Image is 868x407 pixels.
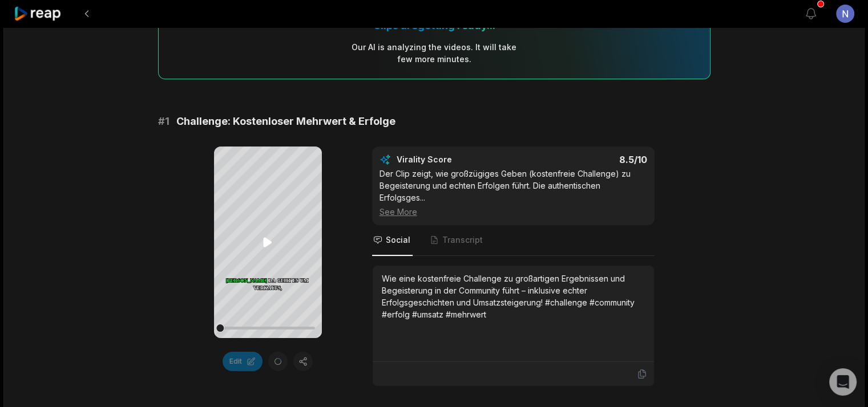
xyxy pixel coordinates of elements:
[397,154,519,165] div: Virality Score
[386,234,410,246] span: Social
[223,352,263,371] button: Edit
[524,154,647,165] div: 8.5 /10
[442,234,483,246] span: Transcript
[380,168,647,218] div: Der Clip zeigt, wie großzügiges Geben (kostenfreie Challenge) zu Begeisterung und echten Erfolgen...
[176,113,395,129] span: Challenge: Kostenloser Mehrwert & Erfolge
[382,272,645,320] div: Wie eine kostenfreie Challenge zu großartigen Ergebnissen und Begeisterung in der Community führt...
[158,113,169,129] span: # 1
[372,225,655,256] nav: Tabs
[829,368,857,396] div: Open Intercom Messenger
[351,41,517,65] div: Our AI is analyzing the video s . It will take few more minutes.
[380,206,647,218] div: See More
